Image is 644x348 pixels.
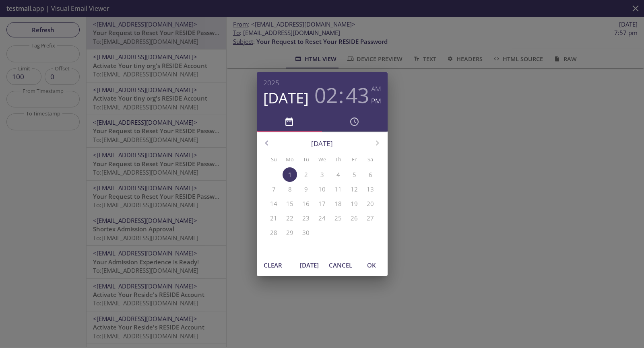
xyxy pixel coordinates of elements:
[263,260,283,270] span: Clear
[362,260,381,270] span: OK
[299,155,313,164] span: Tu
[266,155,281,164] span: Su
[300,260,319,270] span: [DATE]
[314,83,338,107] button: 02
[263,77,279,89] button: 2025
[315,155,329,164] span: We
[297,257,322,273] button: [DATE]
[347,155,361,164] span: Fr
[277,138,367,149] p: [DATE]
[263,89,309,107] button: [DATE]
[260,257,286,273] button: Clear
[283,167,297,182] button: 1
[326,257,355,273] button: Cancel
[371,83,381,95] button: AM
[329,260,352,270] span: Cancel
[371,95,381,107] button: PM
[339,83,344,107] h3: :
[359,257,384,273] button: OK
[363,155,378,164] span: Sa
[346,83,369,107] button: 43
[283,155,297,164] span: Mo
[331,155,345,164] span: Th
[288,171,292,179] p: 1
